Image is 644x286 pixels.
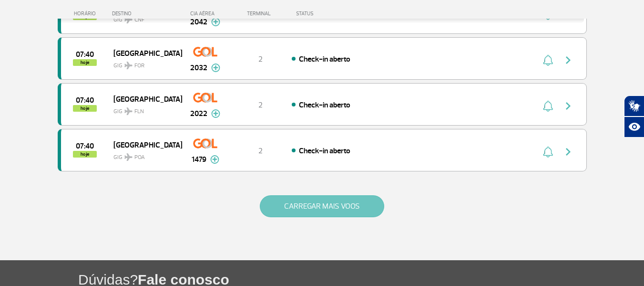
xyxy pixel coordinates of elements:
div: CIA AÉREA [182,11,229,17]
span: 2025-09-25 07:40:00 [76,143,94,149]
img: mais-info-painel-voo.svg [210,155,219,164]
img: mais-info-painel-voo.svg [211,109,220,118]
span: hoje [73,59,97,66]
img: destiny_airplane.svg [124,153,133,161]
span: Check-in aberto [299,100,350,110]
span: FOR [134,62,144,70]
span: GIG [113,56,174,70]
span: 2 [258,146,263,156]
img: seta-direita-painel-voo.svg [562,146,574,158]
button: Abrir tradutor de língua de sinais. [624,95,644,117]
div: TERMINAL [229,11,291,17]
div: HORÁRIO [61,11,112,17]
div: DESTINO [112,11,182,17]
span: 2022 [190,108,207,119]
span: 2032 [190,62,207,74]
span: [GEOGRAPHIC_DATA] [113,138,174,151]
img: seta-direita-painel-voo.svg [562,100,574,112]
span: Check-in aberto [299,54,350,64]
img: seta-direita-painel-voo.svg [562,54,574,66]
button: CARREGAR MAIS VOOS [260,195,384,217]
img: destiny_airplane.svg [124,62,133,69]
span: 2025-09-25 07:40:00 [76,97,94,104]
span: 2 [258,54,263,64]
span: Check-in aberto [299,146,350,156]
span: hoje [73,151,97,158]
span: [GEOGRAPHIC_DATA] [113,47,174,59]
span: 2025-09-25 07:40:00 [76,51,94,58]
img: mais-info-painel-voo.svg [211,64,220,72]
span: [GEOGRAPHIC_DATA] [113,93,174,105]
span: hoje [73,105,97,112]
img: sino-painel-voo.svg [543,54,553,66]
img: destiny_airplane.svg [124,107,133,115]
span: POA [134,153,145,162]
img: sino-painel-voo.svg [543,146,553,158]
img: sino-painel-voo.svg [543,100,553,112]
span: GIG [113,102,174,116]
div: STATUS [291,11,369,17]
span: 2 [258,100,263,110]
button: Abrir recursos assistivos. [624,117,644,138]
span: 1479 [192,154,206,165]
span: FLN [134,107,144,116]
div: Plugin de acessibilidade da Hand Talk. [624,95,644,138]
span: GIG [113,148,174,162]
